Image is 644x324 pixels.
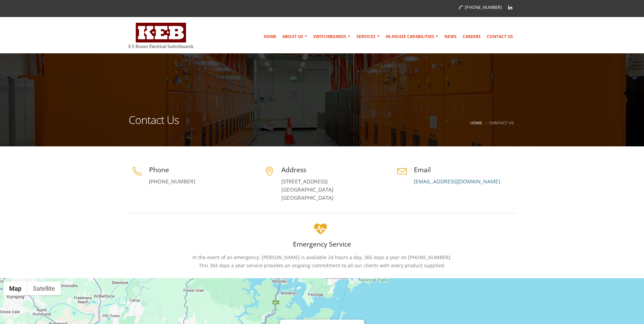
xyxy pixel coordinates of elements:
img: K E Brown Electrical Switchboards [129,23,194,48]
a: Contact Us [484,30,516,43]
a: Switchboards [311,30,353,43]
h4: Phone [149,165,251,174]
a: [PHONE_NUMBER] [149,178,195,185]
a: News [442,30,459,43]
h4: Address [281,165,383,174]
h4: Email [414,165,516,174]
p: In the event of an emergency, [PERSON_NAME] is available 24 hours a day, 365 days a year on [PHON... [129,253,516,270]
a: [STREET_ADDRESS][GEOGRAPHIC_DATA][GEOGRAPHIC_DATA] [281,178,333,201]
a: Services [354,30,382,43]
h4: Emergency Service [129,239,516,249]
a: In-house Capabilities [383,30,441,43]
button: Show satellite imagery [27,282,61,295]
a: Careers [460,30,483,43]
h1: Contact Us [129,114,179,134]
button: Show street map [3,282,27,295]
a: [EMAIL_ADDRESS][DOMAIN_NAME] [414,178,500,185]
a: Home [261,30,279,43]
a: [PHONE_NUMBER] [459,4,502,10]
a: Linkedin [505,2,515,13]
a: About Us [280,30,310,43]
li: Contact Us [484,119,514,127]
a: Home [470,120,482,125]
